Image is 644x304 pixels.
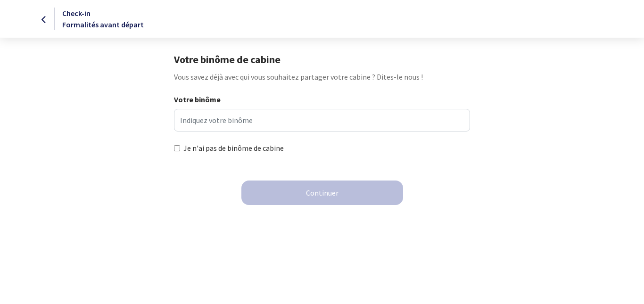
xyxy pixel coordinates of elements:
[183,142,284,154] label: Je n'ai pas de binôme de cabine
[174,71,470,82] p: Vous savez déjà avec qui vous souhaitez partager votre cabine ? Dites-le nous !
[174,53,470,66] h1: Votre binôme de cabine
[174,95,221,104] strong: Votre binôme
[174,109,470,131] input: Indiquez votre binôme
[241,181,403,205] button: Continuer
[62,8,144,29] span: Check-in Formalités avant départ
